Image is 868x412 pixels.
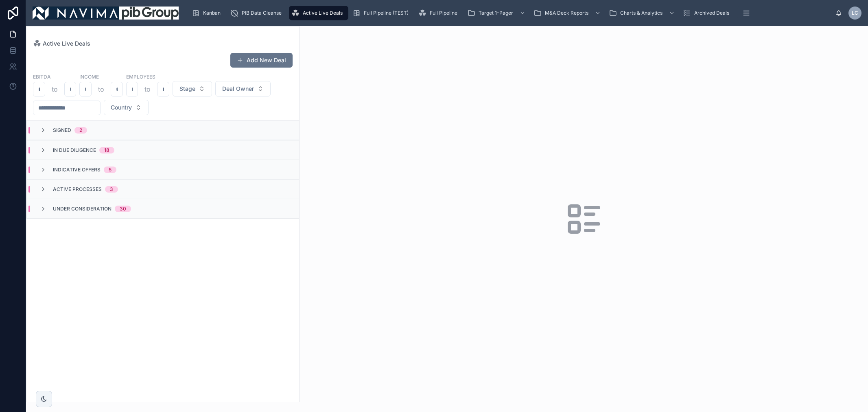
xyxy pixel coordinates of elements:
[289,6,348,20] a: Active Live Deals
[430,10,457,16] span: Full Pipeline
[79,73,99,80] label: Income
[215,81,271,96] button: Select Button
[43,39,90,48] span: Active Live Deals
[416,6,463,20] a: Full Pipeline
[228,6,287,20] a: PIB Data Cleanse
[606,6,679,20] a: Charts & Analytics
[109,167,112,173] div: 5
[364,10,409,16] span: Full Pipeline (TEST)
[79,127,82,134] div: 2
[531,6,605,20] a: M&A Deck Reports
[680,6,735,20] a: Archived Deals
[242,10,282,16] span: PIB Data Cleanse
[53,206,112,212] span: Under Consideration
[465,6,529,20] a: Target 1-Pager
[620,10,662,16] span: Charts & Analytics
[545,10,588,16] span: M&A Deck Reports
[104,147,109,153] div: 18
[126,73,155,80] label: Employees
[203,10,221,16] span: Kanban
[53,127,71,134] span: Signed
[479,10,513,16] span: Target 1-Pager
[350,6,414,20] a: Full Pipeline (TEST)
[144,84,151,94] p: to
[110,186,113,193] div: 3
[104,100,149,115] button: Select Button
[52,84,58,94] p: to
[33,39,90,48] a: Active Live Deals
[53,167,101,173] span: Indicative Offers
[98,84,104,94] p: to
[111,103,132,112] span: Country
[222,85,254,93] span: Deal Owner
[173,81,212,96] button: Select Button
[53,147,96,153] span: In Due Diligence
[189,6,226,20] a: Kanban
[852,10,858,16] span: LC
[230,53,293,68] button: Add New Deal
[303,10,343,16] span: Active Live Deals
[179,85,195,93] span: Stage
[120,206,126,212] div: 30
[33,73,51,80] label: EBITDA
[33,7,179,20] img: App logo
[185,4,835,22] div: scrollable content
[53,186,102,193] span: Active Processes
[694,10,729,16] span: Archived Deals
